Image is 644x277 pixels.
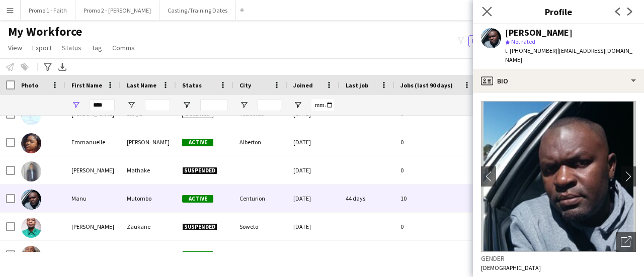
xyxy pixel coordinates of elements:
[258,99,281,111] input: City Filter Input
[182,81,202,89] span: Status
[21,1,75,20] button: Promo 1 - Faith
[481,101,636,252] img: Crew avatar or photo
[511,38,535,45] span: Not rated
[71,81,102,89] span: First Name
[71,101,80,110] button: Open Filter Menu
[65,184,121,212] div: Manu
[121,213,176,240] div: Zaukane
[233,128,287,156] div: Alberton
[108,41,139,54] a: Comms
[32,43,52,52] span: Export
[58,41,86,54] a: Status
[481,264,541,271] span: [DEMOGRAPHIC_DATA]
[28,41,56,54] a: Export
[394,128,477,156] div: 0
[481,254,636,263] h3: Gender
[121,241,176,268] div: Zaukane
[287,241,340,268] div: [DATE]
[182,251,213,259] span: Active
[56,61,68,73] app-action-btn: Export XLSX
[287,213,340,240] div: [DATE]
[121,128,176,156] div: [PERSON_NAME]
[88,41,106,54] a: Tag
[239,81,251,89] span: City
[21,161,41,181] img: Katlego Emmanuel Mathake
[616,232,636,252] div: Open photos pop-in
[394,241,477,268] div: 52
[394,156,477,184] div: 0
[65,128,121,156] div: Emmanuelle
[293,101,302,110] button: Open Filter Menu
[287,128,340,156] div: [DATE]
[505,47,632,63] span: | [EMAIL_ADDRESS][DOMAIN_NAME]
[505,28,573,37] div: [PERSON_NAME]
[4,41,26,54] a: View
[42,61,54,73] app-action-btn: Advanced filters
[65,241,121,268] div: [PERSON_NAME]
[21,133,41,153] img: Emmanuelle Jean Paul
[293,81,313,89] span: Joined
[311,99,334,111] input: Joined Filter Input
[182,167,217,174] span: Suspended
[90,99,115,111] input: First Name Filter Input
[394,184,477,212] div: 10
[473,5,644,18] h3: Profile
[65,213,121,240] div: [PERSON_NAME]
[8,24,82,39] span: My Workforce
[21,81,38,89] span: Photo
[239,101,249,110] button: Open Filter Menu
[145,99,170,111] input: Last Name Filter Input
[340,241,394,268] div: 1 day
[21,246,41,266] img: Nkosinathi Emmanuel Zaukane
[121,156,176,184] div: Mathake
[75,1,159,20] button: Promo 2 - [PERSON_NAME]
[287,156,340,184] div: [DATE]
[92,43,102,52] span: Tag
[473,69,644,93] div: Bio
[182,195,213,203] span: Active
[233,241,287,268] div: Soweto
[127,81,156,89] span: Last Name
[505,47,557,54] span: t. [PHONE_NUMBER]
[121,184,176,212] div: Mutombo
[182,139,213,146] span: Active
[62,43,82,52] span: Status
[21,190,41,210] img: Manu Mutombo
[200,99,227,111] input: Status Filter Input
[400,81,453,89] span: Jobs (last 90 days)
[233,213,287,240] div: Soweto
[8,43,22,52] span: View
[182,101,191,110] button: Open Filter Menu
[233,184,287,212] div: Centurion
[346,81,368,89] span: Last job
[159,1,236,20] button: Casting/Training Dates
[127,101,136,110] button: Open Filter Menu
[65,156,121,184] div: [PERSON_NAME]
[21,105,41,125] img: Emmanuel Thabo Sibiya
[287,184,340,212] div: [DATE]
[394,213,477,240] div: 0
[112,43,135,52] span: Comms
[468,35,519,47] button: Everyone7,233
[340,184,394,212] div: 44 days
[182,223,217,231] span: Suspended
[21,218,41,238] img: Nkosinathi Emmanuel Zaukane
